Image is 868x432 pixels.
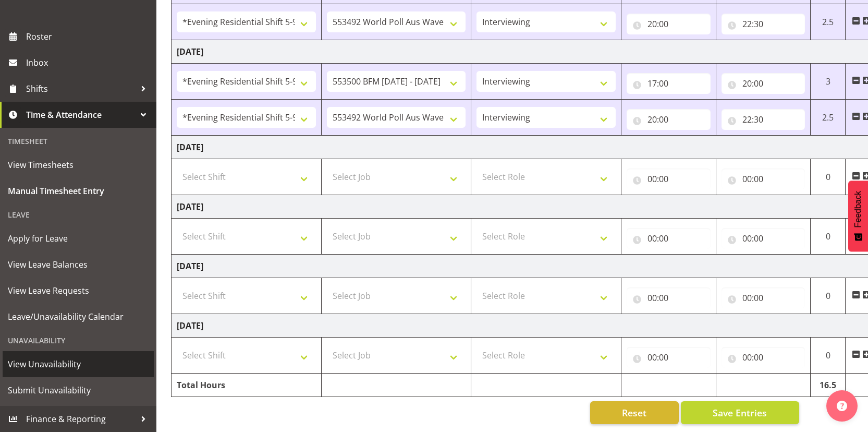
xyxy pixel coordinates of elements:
[627,169,711,189] input: Click to select...
[722,347,805,368] input: Click to select...
[622,406,646,419] span: Reset
[713,406,767,419] span: Save Entries
[627,287,711,308] input: Click to select...
[8,283,149,298] span: View Leave Requests
[853,191,863,227] span: Feedback
[26,29,151,44] span: Roster
[8,157,149,173] span: View Timesheets
[811,159,846,195] td: 0
[3,130,154,152] div: Timesheet
[811,278,846,314] td: 0
[26,411,136,427] span: Finance & Reporting
[627,14,711,34] input: Click to select...
[722,14,805,34] input: Click to select...
[3,178,154,204] a: Manual Timesheet Entry
[722,109,805,130] input: Click to select...
[3,204,154,225] div: Leave
[590,401,679,424] button: Reset
[627,73,711,94] input: Click to select...
[848,181,868,251] button: Feedback - Show survey
[627,109,711,130] input: Click to select...
[3,351,154,377] a: View Unavailability
[3,251,154,278] a: View Leave Balances
[172,374,322,397] td: Total Hours
[26,81,136,97] span: Shifts
[811,64,846,100] td: 3
[8,257,149,272] span: View Leave Balances
[722,228,805,249] input: Click to select...
[8,382,149,398] span: Submit Unavailability
[3,225,154,251] a: Apply for Leave
[722,73,805,94] input: Click to select...
[811,374,846,397] td: 16.5
[811,4,846,40] td: 2.5
[811,338,846,374] td: 0
[627,228,711,249] input: Click to select...
[681,401,799,424] button: Save Entries
[8,309,149,325] span: Leave/Unavailability Calendar
[8,231,149,246] span: Apply for Leave
[8,183,149,199] span: Manual Timesheet Entry
[3,330,154,351] div: Unavailability
[811,219,846,255] td: 0
[8,356,149,372] span: View Unavailability
[3,304,154,330] a: Leave/Unavailability Calendar
[26,107,136,123] span: Time & Attendance
[837,401,847,411] img: help-xxl-2.png
[627,347,711,368] input: Click to select...
[26,55,151,70] span: Inbox
[3,152,154,178] a: View Timesheets
[722,287,805,308] input: Click to select...
[3,278,154,304] a: View Leave Requests
[811,100,846,136] td: 2.5
[722,169,805,189] input: Click to select...
[3,377,154,403] a: Submit Unavailability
